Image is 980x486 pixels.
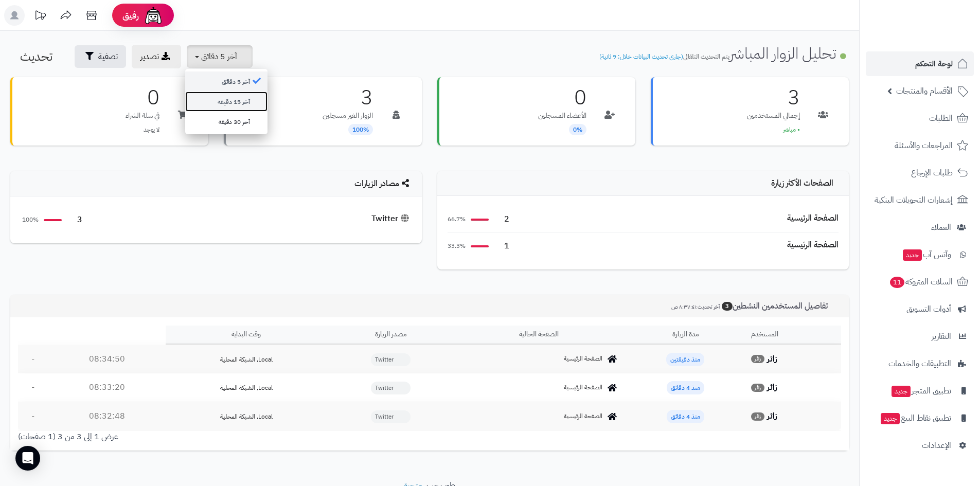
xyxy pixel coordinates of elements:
a: التقارير [866,324,974,349]
a: تحديثات المنصة [27,5,53,28]
span: رفيق [122,9,139,22]
span: جديد [903,249,922,261]
span: التقارير [932,329,951,344]
a: طلبات الإرجاع [866,160,974,185]
strong: زائر [767,381,777,393]
span: زائر [751,384,764,392]
h3: 0 [126,87,159,108]
a: وآتس آبجديد [866,242,974,267]
span: - [31,381,34,393]
td: 08:32:48 [48,402,166,430]
span: Local, الشبكة المحلية [220,355,273,364]
span: منذ 4 دقائق [667,410,704,423]
a: أدوات التسويق [866,297,974,321]
span: 2 [494,213,509,225]
span: طلبات الإرجاع [911,166,953,180]
span: الصفحة الرئيسية [564,412,602,421]
a: تصدير [132,45,181,68]
a: آخر 5 دقائق [185,71,268,92]
button: آخر 5 دقائق [187,45,253,68]
span: زائر [751,412,764,421]
span: الأقسام والمنتجات [896,84,953,98]
h1: تحليل الزوار المباشر [599,45,849,62]
th: مدة الزيارة [623,326,746,345]
span: 100% [21,215,39,224]
th: مصدر الزيارة [327,326,454,345]
span: زائر [751,355,764,363]
span: 100% [348,124,373,135]
span: الإعدادات [922,438,951,453]
span: - [31,410,34,422]
h3: تفاصيل المستخدمين النشطين [664,301,841,311]
span: لوحة التحكم [915,57,953,71]
a: التطبيقات والخدمات [866,351,974,376]
p: الزوار الغير مسجلين [323,111,373,121]
span: العملاء [931,220,951,235]
h3: 3 [323,87,373,108]
a: إشعارات التحويلات البنكية [866,188,974,212]
span: تطبيق نقاط البيع [880,411,951,425]
a: آخر 30 دقيقة [185,112,268,132]
h4: مصادر الزيارات [21,179,412,189]
span: الطلبات [929,111,953,125]
span: 33.3% [448,242,466,250]
a: تطبيق المتجرجديد [866,379,974,403]
span: لا يوجد [144,125,159,134]
span: منذ دقيقتين [666,353,704,366]
h4: الصفحات الأكثر زيارة [448,179,839,188]
p: في سلة الشراء [126,111,159,121]
h3: 3 [747,87,800,108]
span: إشعارات التحويلات البنكية [875,193,953,207]
div: Twitter [371,213,412,225]
td: 08:34:50 [48,345,166,373]
strong: زائر [767,410,777,422]
span: 1 [494,240,509,252]
span: الصفحة الرئيسية [564,383,602,392]
span: الصفحة الرئيسية [564,354,602,363]
span: • مباشر [783,125,800,134]
th: الصفحة الحالية [454,326,624,345]
p: إجمالي المستخدمين [747,111,800,121]
button: تحديث [12,45,69,68]
span: Twitter [371,353,411,366]
span: Local, الشبكة المحلية [220,383,273,392]
h3: 0 [538,87,586,108]
span: المراجعات والأسئلة [895,138,953,153]
img: logo-2.png [910,8,970,29]
span: جديد [892,386,911,397]
a: لوحة التحكم [866,51,974,76]
a: العملاء [866,215,974,240]
span: التطبيقات والخدمات [888,356,951,371]
span: 3 [67,214,82,226]
span: - [31,353,34,365]
span: 0% [569,124,586,135]
span: تطبيق المتجر [890,384,951,398]
span: ٨:٣٧:٤١ ص [671,303,696,311]
th: المستخدم [747,326,841,345]
span: Twitter [371,382,411,394]
button: تصفية [75,45,126,68]
div: الصفحة الرئيسية [787,239,839,251]
span: 3 [722,302,733,311]
span: جديد [881,413,900,424]
div: عرض 1 إلى 3 من 3 (1 صفحات) [10,431,430,443]
a: الإعدادات [866,433,974,458]
a: المراجعات والأسئلة [866,133,974,158]
strong: زائر [767,353,777,365]
span: منذ 4 دقائق [667,381,704,394]
span: السلات المتروكة [889,275,953,289]
a: الطلبات [866,106,974,131]
small: يتم التحديث التلقائي [599,52,729,61]
span: Local, الشبكة المحلية [220,412,273,421]
span: آخر 5 دقائق [201,50,237,63]
span: وآتس آب [902,247,951,262]
th: وقت البداية [166,326,327,345]
div: Open Intercom Messenger [15,446,40,471]
td: 08:33:20 [48,373,166,402]
small: آخر تحديث: [671,303,720,311]
span: 66.7% [448,215,466,224]
a: السلات المتروكة11 [866,269,974,294]
p: الأعضاء المسجلين [538,111,586,121]
a: تطبيق نقاط البيعجديد [866,406,974,430]
a: آخر 15 دقيقة [185,92,268,112]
